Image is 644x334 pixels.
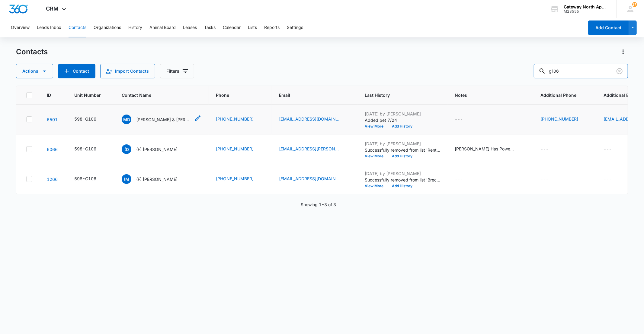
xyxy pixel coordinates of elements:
button: Clear [615,66,624,76]
button: Contacts [69,18,86,37]
div: --- [604,146,612,153]
span: ID [47,92,51,98]
a: Navigate to contact details page for (F) Marianne Jurkens [47,177,58,182]
div: --- [604,175,612,183]
div: --- [455,175,463,183]
p: Successfully removed from list 'Breckenridge'. [365,177,440,183]
div: Phone - (303) 210-7370 - Select to Edit Field [216,146,264,153]
div: notifications count [632,2,637,7]
div: --- [455,116,463,123]
div: Unit Number - 598-G106 - Select to Edit Field [74,175,107,183]
button: Tasks [204,18,216,37]
button: Import Contacts [100,64,155,78]
div: Additional Email - - Select to Edit Field [604,146,623,153]
p: Added pet 7/24 [365,117,440,123]
span: Email [279,92,341,98]
div: --- [540,146,549,153]
span: Additional Phone [540,92,589,98]
a: Navigate to contact details page for Mariah Duarte & Luis Padilla [47,117,58,122]
button: Settings [287,18,303,37]
button: History [128,18,142,37]
button: Overview [11,18,30,37]
p: (F) [PERSON_NAME] [136,146,178,153]
span: CRM [46,5,59,12]
span: 172 [632,2,637,7]
p: (F) [PERSON_NAME] [136,176,178,182]
div: account id [564,9,608,14]
span: Notes [455,92,526,98]
button: Calendar [223,18,241,37]
button: View More [365,154,388,158]
div: Additional Phone - - Select to Edit Field [540,175,559,183]
div: Notes - - Select to Edit Field [455,175,474,183]
button: Leases [183,18,197,37]
div: Contact Name - (F) Marianne Jurkens - Select to Edit Field [122,174,188,184]
span: Unit Number [74,92,107,98]
a: [EMAIL_ADDRESS][PERSON_NAME][DOMAIN_NAME] [279,146,339,152]
div: --- [540,175,549,183]
div: account name [564,5,608,9]
div: Contact Name - Mariah Duarte & Luis Padilla - Select to Edit Field [122,115,201,124]
a: Navigate to contact details page for (F) Diane Roforth Smith [47,147,58,152]
a: [EMAIL_ADDRESS][DOMAIN_NAME] [279,175,339,182]
div: 598-G106 [74,146,96,152]
p: [DATE] by [PERSON_NAME] [365,111,440,117]
button: Add Contact [588,20,629,35]
div: Email - mjurkens@netscape.com - Select to Edit Field [279,175,350,183]
div: Email - mariahduarte7727@gmail.com - Select to Edit Field [279,116,350,123]
span: MD [122,115,131,124]
a: [PHONE_NUMBER] [216,175,254,182]
div: Additional Email - - Select to Edit Field [604,175,623,183]
p: [DATE] by [PERSON_NAME] [365,140,440,147]
button: Add History [388,154,417,158]
button: Animal Board [149,18,176,37]
div: Notes - Nick Has Power of Attorney over Diane - Select to Edit Field [455,146,526,153]
button: Lists [248,18,257,37]
button: Add History [388,184,417,188]
span: Phone [216,92,256,98]
p: [DATE] by [PERSON_NAME] [365,170,440,177]
span: (D [122,144,131,154]
span: Contact Name [122,92,193,98]
button: Actions [618,47,628,57]
p: Showing 1-3 of 3 [301,201,336,208]
button: Add Contact [58,64,95,78]
h1: Contacts [16,47,48,56]
a: [PHONE_NUMBER] [540,116,578,122]
a: [PHONE_NUMBER] [216,146,254,152]
div: Phone - (720) 226-7869 - Select to Edit Field [216,116,264,123]
div: Phone - (720) 442-5065 - Select to Edit Field [216,175,264,183]
input: Search Contacts [534,64,628,78]
button: Reports [264,18,280,37]
div: Unit Number - 598-G106 - Select to Edit Field [74,116,107,123]
span: (M [122,174,131,184]
p: Successfully removed from list 'Renters Insurance Needed'. [365,147,440,153]
a: [PHONE_NUMBER] [216,116,254,122]
div: Unit Number - 598-G106 - Select to Edit Field [74,146,107,153]
button: View More [365,124,388,128]
button: View More [365,184,388,188]
div: 598-G106 [74,175,96,182]
div: Notes - - Select to Edit Field [455,116,474,123]
div: Additional Phone - (720) 954-7998 - Select to Edit Field [540,116,589,123]
div: 598-G106 [74,116,96,122]
p: [PERSON_NAME] & [PERSON_NAME] [136,116,191,123]
a: [EMAIL_ADDRESS][DOMAIN_NAME] [279,116,339,122]
span: Last History [365,92,431,98]
div: Email - nick@kliebenstein.com - Select to Edit Field [279,146,350,153]
button: Organizations [94,18,121,37]
div: [PERSON_NAME] Has Power of Attorney over [PERSON_NAME] [455,146,515,152]
button: Filters [160,64,194,78]
button: Add History [388,124,417,128]
div: Additional Phone - - Select to Edit Field [540,146,559,153]
button: Leads Inbox [37,18,61,37]
div: Contact Name - (F) Diane Roforth Smith - Select to Edit Field [122,144,188,154]
button: Actions [16,64,53,78]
